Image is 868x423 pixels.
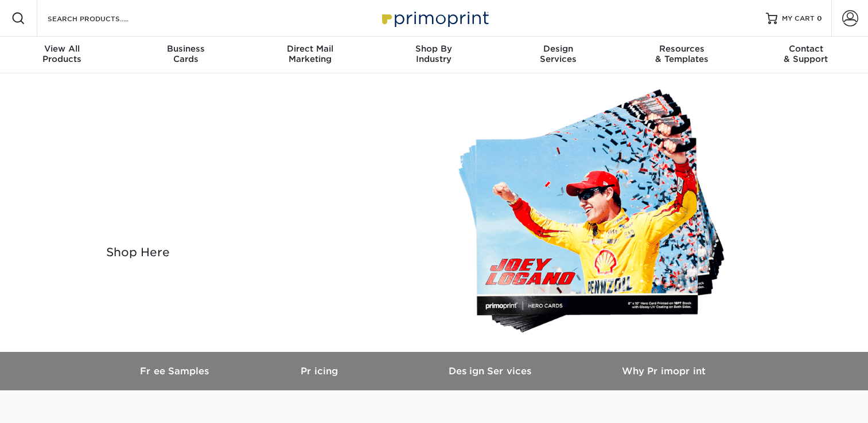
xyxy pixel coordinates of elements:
input: SEARCH PRODUCTS..... [46,11,158,25]
span: Shop By [372,44,496,54]
span: Business [124,44,248,54]
h1: Hero Cards [99,147,426,180]
a: Shop ByIndustry [372,37,496,73]
a: Contact& Support [744,37,868,73]
span: Contact [744,44,868,54]
div: Cards [124,44,248,64]
div: Industry [372,44,496,64]
h3: Design Services [406,366,578,377]
a: Design Services [406,352,578,390]
span: 0 [817,14,822,22]
h3: Free Samples [119,366,233,377]
span: Resources [620,44,744,54]
img: Primoprint [377,6,492,30]
img: Custom Hero Cards [457,87,738,338]
a: Free Samples [119,352,233,390]
div: & Templates [620,44,744,64]
div: Autograph, hero, driver, whatever you want to call it, if it's racing related we can print it. [99,185,426,226]
a: Resources& Templates [620,37,744,73]
a: BusinessCards [124,37,248,73]
a: DesignServices [496,37,620,73]
div: Marketing [248,44,372,64]
a: Why Primoprint [578,352,750,390]
a: Pricing [233,352,406,390]
h3: Pricing [233,366,406,377]
h3: Why Primoprint [578,366,750,377]
a: Shop Here [99,240,177,265]
div: Services [496,44,620,64]
span: MY CART [782,14,815,23]
span: Design [496,44,620,54]
a: Direct MailMarketing [248,37,372,73]
div: & Support [744,44,868,64]
span: Direct Mail [248,44,372,54]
